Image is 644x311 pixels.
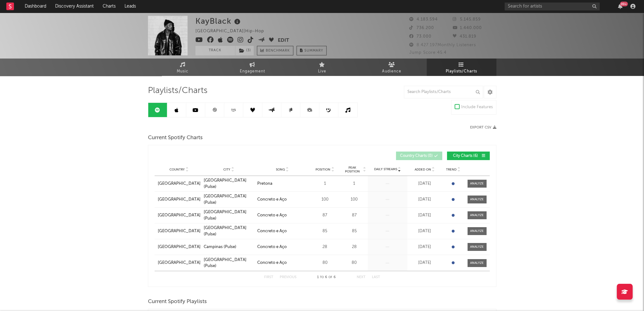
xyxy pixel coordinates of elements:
[257,212,308,219] a: Concreto e Aço
[204,257,254,269] a: [GEOGRAPHIC_DATA] (Pulse)
[374,167,397,172] span: Daily Streams
[158,196,201,203] a: [GEOGRAPHIC_DATA]
[204,177,254,190] a: [GEOGRAPHIC_DATA] (Pulse)
[409,260,441,266] div: [DATE]
[461,103,493,111] div: Include Features
[409,17,438,22] span: 4.183.594
[357,59,427,76] a: Audience
[453,34,476,39] span: 431.819
[342,212,366,219] div: 87
[409,181,441,187] div: [DATE]
[223,168,230,171] span: City
[415,168,431,171] span: Added On
[470,126,496,129] button: Export CSV
[148,298,207,306] span: Current Spotify Playlists
[287,59,357,76] a: Live
[257,196,287,203] div: Concreto e Aço
[342,181,366,187] div: 1
[618,4,622,9] button: 99+
[158,244,201,250] a: [GEOGRAPHIC_DATA]
[235,46,254,55] button: (3)
[257,228,287,234] div: Concreto e Aço
[342,244,366,250] div: 28
[446,168,456,171] span: Trend
[158,228,201,234] a: [GEOGRAPHIC_DATA]
[257,244,308,250] a: Concreto e Aço
[382,68,401,75] span: Audience
[257,46,293,55] a: Benchmark
[311,196,339,203] div: 100
[257,212,287,219] div: Concreto e Aço
[409,43,476,47] span: 8.427.197 Monthly Listeners
[257,228,308,234] a: Concreto e Aço
[311,181,339,187] div: 1
[404,86,483,98] input: Search Playlists/Charts
[177,68,188,75] span: Music
[446,68,477,75] span: Playlists/Charts
[240,68,265,75] span: Engagement
[453,26,482,30] span: 1.440.000
[195,16,242,26] div: KayBlack
[372,276,380,279] button: Last
[409,244,441,250] div: [DATE]
[342,228,366,234] div: 85
[204,225,254,237] a: [GEOGRAPHIC_DATA] (Pulse)
[447,152,490,160] button: City Charts(6)
[311,244,339,250] div: 28
[158,212,201,219] a: [GEOGRAPHIC_DATA]
[195,28,271,35] div: [GEOGRAPHIC_DATA] | Hip-Hop
[357,276,366,279] button: Next
[148,59,218,76] a: Music
[257,260,308,266] a: Concreto e Aço
[257,196,308,203] a: Concreto e Aço
[204,244,254,250] a: Campinas (Pulse)
[257,244,287,250] div: Concreto e Aço
[148,134,203,142] span: Current Spotify Charts
[342,260,366,266] div: 80
[195,46,235,55] button: Track
[342,166,362,173] span: Peak Position
[328,276,332,279] span: of
[342,196,366,203] div: 100
[169,168,185,171] span: Country
[409,34,431,39] span: 73.000
[409,228,441,234] div: [DATE]
[505,3,600,10] input: Search for artists
[296,46,327,55] button: Summary
[451,154,480,158] span: City Charts ( 6 )
[409,212,441,219] div: [DATE]
[204,209,254,221] a: [GEOGRAPHIC_DATA] (Pulse)
[264,276,273,279] button: First
[276,168,285,171] span: Song
[318,68,326,75] span: Live
[158,181,201,187] a: [GEOGRAPHIC_DATA]
[409,196,441,203] div: [DATE]
[257,260,287,266] div: Concreto e Aço
[453,17,481,22] span: 5.145.859
[204,244,236,250] div: Campinas (Pulse)
[257,181,272,187] div: Pretona
[620,2,628,6] div: 99 +
[235,46,254,55] span: ( 3 )
[204,193,254,206] a: [GEOGRAPHIC_DATA] (Pulse)
[409,51,447,55] span: Jump Score: 45.4
[311,260,339,266] div: 80
[309,274,344,281] div: 1 6 6
[278,37,289,45] button: Edit
[218,59,287,76] a: Engagement
[304,49,323,53] span: Summary
[266,47,290,55] span: Benchmark
[158,260,201,266] a: [GEOGRAPHIC_DATA]
[320,276,324,279] span: to
[316,168,330,171] span: Position
[427,59,496,76] a: Playlists/Charts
